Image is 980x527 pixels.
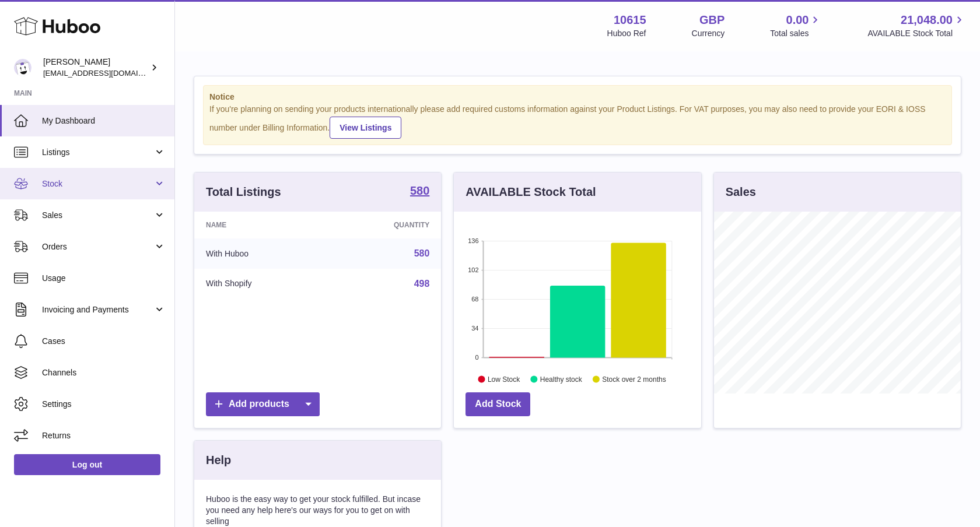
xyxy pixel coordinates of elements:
h3: AVAILABLE Stock Total [466,184,596,200]
span: 0.00 [786,12,809,28]
a: 580 [414,248,430,258]
a: Add Stock [466,392,530,416]
td: With Huboo [194,238,327,269]
text: 0 [475,354,479,361]
span: Stock [42,178,153,189]
div: If you're planning on sending your products internationally please add required customs informati... [209,104,946,139]
span: 21,048.00 [901,12,953,28]
span: Total sales [770,28,822,39]
a: 580 [410,185,429,199]
a: Add products [206,392,320,416]
p: Huboo is the easy way to get your stock fulfilled. But incase you need any help here's our ways f... [206,494,429,527]
span: Orders [42,241,153,252]
td: With Shopify [194,269,327,299]
h3: Help [206,452,231,468]
img: fulfillment@fable.com [14,59,32,76]
strong: 10615 [614,12,646,28]
text: 68 [472,296,479,303]
span: My Dashboard [42,115,166,127]
span: AVAILABLE Stock Total [867,28,966,39]
a: View Listings [330,117,401,139]
a: 498 [414,279,430,289]
text: Low Stock [488,375,520,383]
text: 34 [472,325,479,332]
span: Invoicing and Payments [42,304,153,315]
th: Name [194,212,327,238]
span: [EMAIL_ADDRESS][DOMAIN_NAME] [43,68,171,78]
text: Stock over 2 months [603,375,666,383]
strong: 580 [410,185,429,196]
h3: Total Listings [206,184,281,200]
a: 0.00 Total sales [770,12,822,39]
div: Currency [692,28,725,39]
span: Channels [42,367,166,378]
div: [PERSON_NAME] [43,57,148,79]
span: Returns [42,430,166,441]
text: 102 [468,266,478,273]
strong: GBP [699,12,724,28]
div: Huboo Ref [607,28,646,39]
text: Healthy stock [540,375,583,383]
span: Cases [42,336,166,347]
span: Usage [42,273,166,284]
a: Log out [14,454,160,475]
strong: Notice [209,92,946,103]
span: Settings [42,399,166,410]
th: Quantity [327,212,441,238]
text: 136 [468,237,478,244]
a: 21,048.00 AVAILABLE Stock Total [867,12,966,39]
span: Sales [42,210,153,221]
h3: Sales [726,184,756,200]
span: Listings [42,147,153,158]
